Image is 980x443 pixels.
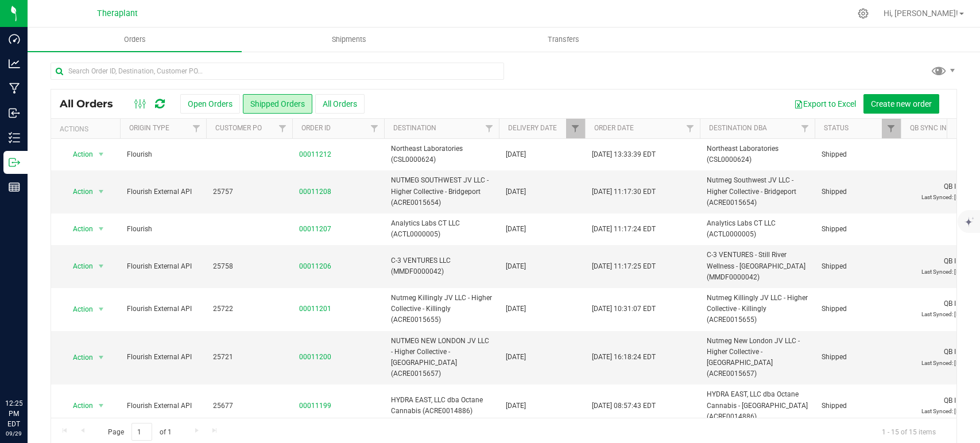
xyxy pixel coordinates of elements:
[707,250,808,283] span: C-3 VENTURES - Still River Wellness - [GEOGRAPHIC_DATA] (MMDF0000042)
[9,132,20,143] inline-svg: Inventory
[316,34,382,45] span: Shipments
[391,175,492,208] span: NUTMEG SOUTHWEST JV LLC - Higher Collective - Bridgeport (ACRE0015654)
[109,34,161,45] span: Orders
[28,28,242,52] a: Orders
[94,184,109,200] span: select
[822,352,894,363] span: Shipped
[299,304,331,314] a: 00011201
[94,146,109,162] span: select
[213,261,285,272] span: 25758
[822,186,894,197] span: Shipped
[97,9,138,18] span: Theraplant
[127,304,199,314] span: Flourish External API
[921,194,953,200] span: Last Synced:
[873,423,945,440] span: 1 - 15 of 15 items
[187,119,206,138] a: Filter
[910,124,955,132] a: QB Sync Info
[707,143,808,165] span: Northeast Laboratories (CSL0000624)
[127,224,199,235] span: Flourish
[299,224,331,235] a: 00011207
[213,352,285,363] span: 25721
[882,119,901,138] a: Filter
[299,149,331,160] a: 00011212
[944,257,962,265] span: QB ID:
[871,99,932,108] span: Create new order
[129,124,169,132] a: Origin Type
[787,94,863,114] button: Export to Excel
[94,258,109,274] span: select
[391,336,492,380] span: NUTMEG NEW LONDON JV LLC - Higher Collective - [GEOGRAPHIC_DATA] (ACRE0015657)
[592,186,656,197] span: [DATE] 11:17:30 EDT
[60,98,125,110] span: All Orders
[63,221,94,237] span: Action
[127,352,199,363] span: Flourish External API
[9,107,20,119] inline-svg: Inbound
[63,146,94,162] span: Action
[94,221,109,237] span: select
[506,224,526,235] span: [DATE]
[63,258,94,274] span: Action
[707,293,808,326] span: Nutmeg Killingly JV LLC - Higher Collective - Killingly (ACRE0015655)
[506,401,526,411] span: [DATE]
[63,184,94,200] span: Action
[94,398,109,414] span: select
[863,94,939,114] button: Create new order
[273,119,292,138] a: Filter
[707,218,808,240] span: Analytics Labs CT LLC (ACTL0000005)
[9,83,20,94] inline-svg: Manufacturing
[98,423,181,441] span: Page of 1
[393,124,436,132] a: Destination
[180,94,240,114] button: Open Orders
[299,186,331,197] a: 00011208
[822,401,894,411] span: Shipped
[594,124,634,132] a: Order Date
[213,304,285,314] span: 25722
[921,408,953,414] span: Last Synced:
[921,269,953,275] span: Last Synced:
[127,401,199,411] span: Flourish External API
[299,401,331,411] a: 00011199
[822,261,894,272] span: Shipped
[127,261,199,272] span: Flourish External API
[242,28,456,52] a: Shipments
[301,124,331,132] a: Order ID
[9,157,20,168] inline-svg: Outbound
[709,124,767,132] a: Destination DBA
[315,94,365,114] button: All Orders
[707,389,808,422] span: HYDRA EAST, LLC dba Octane Cannabis - [GEOGRAPHIC_DATA] (ACRE0014886)
[592,304,656,314] span: [DATE] 10:31:07 EDT
[215,124,262,132] a: Customer PO
[391,143,492,165] span: Northeast Laboratories (CSL0000624)
[243,94,312,114] button: Shipped Orders
[299,261,331,272] a: 00011206
[9,58,20,69] inline-svg: Analytics
[5,429,22,438] p: 09/29
[884,9,958,18] span: Hi, [PERSON_NAME]!
[506,149,526,160] span: [DATE]
[707,175,808,208] span: Nutmeg Southwest JV LLC - Higher Collective - Bridgeport (ACRE0015654)
[592,352,656,363] span: [DATE] 16:18:24 EDT
[63,398,94,414] span: Action
[592,149,656,160] span: [DATE] 13:33:39 EDT
[11,351,46,386] iframe: Resource center
[391,218,492,240] span: Analytics Labs CT LLC (ACTL0000005)
[9,33,20,45] inline-svg: Dashboard
[391,293,492,326] span: Nutmeg Killingly JV LLC - Higher Collective - Killingly (ACRE0015655)
[944,300,962,308] span: QB ID:
[944,182,962,191] span: QB ID:
[63,349,94,366] span: Action
[944,348,962,356] span: QB ID:
[592,401,656,411] span: [DATE] 08:57:43 EDT
[506,352,526,363] span: [DATE]
[822,224,894,235] span: Shipped
[94,301,109,317] span: select
[127,149,199,160] span: Flourish
[51,63,504,80] input: Search Order ID, Destination, Customer PO...
[592,261,656,272] span: [DATE] 11:17:25 EDT
[921,360,953,366] span: Last Synced:
[796,119,815,138] a: Filter
[213,186,285,197] span: 25757
[127,186,199,197] span: Flourish External API
[681,119,700,138] a: Filter
[506,261,526,272] span: [DATE]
